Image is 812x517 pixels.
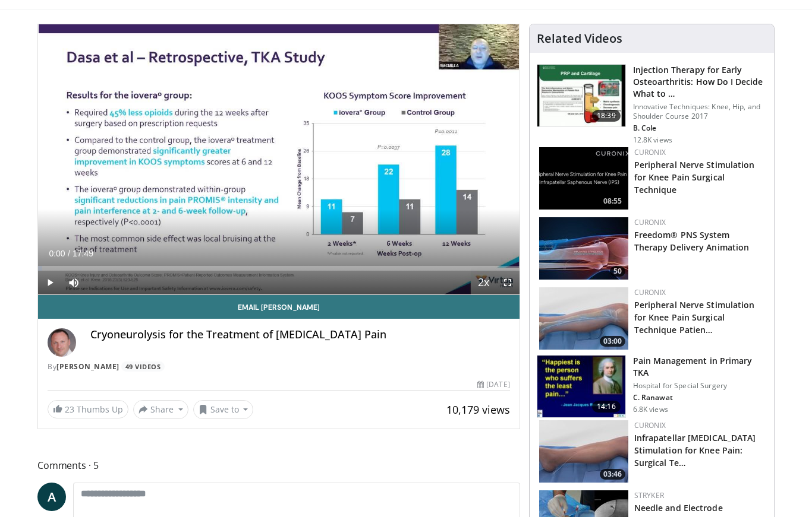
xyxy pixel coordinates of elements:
[38,295,520,319] a: Email [PERSON_NAME]
[600,469,625,480] span: 03:46
[539,420,628,483] a: 03:46
[49,249,65,258] span: 0:00
[38,271,62,294] button: Play
[634,287,666,297] a: Curonix
[633,355,767,379] h3: Pain Management in Primary TKA
[73,249,93,258] span: 17:49
[537,31,622,46] h4: Related Videos
[537,355,767,418] a: 14:16 Pain Management in Primary TKA Hospital for Special Surgery C. Ranawat 6.8K views
[62,271,86,294] button: Mute
[90,328,510,341] h4: Cryoneurolysis for the Treatment of [MEDICAL_DATA] Pain
[633,102,767,121] p: Innovative Techniques: Knee, Hip, and Shoulder Course 2017
[121,361,165,372] a: 49 Videos
[539,217,628,280] img: daebadec-4858-4570-aa7a-a8db1aaa9d1a.150x105_q85_crop-smart_upscale.jpg
[634,217,666,227] a: Curonix
[634,432,756,468] a: Infrapatellar [MEDICAL_DATA] Stimulation for Knee Pain: Surgical Te…
[193,400,254,419] button: Save to
[634,159,755,195] a: Peripheral Nerve Stimulation for Knee Pain Surgical Technique
[633,405,668,414] p: 6.8K views
[37,483,66,511] a: A
[633,123,767,133] p: B. Cole
[610,266,625,277] span: 50
[56,361,119,372] a: [PERSON_NAME]
[633,381,767,391] p: Hospital for Special Surgery
[634,147,666,157] a: Curonix
[48,328,76,357] img: Avatar
[537,64,767,145] a: 18:39 Injection Therapy for Early Osteoarthritis: How Do I Decide What to … Innovative Techniques...
[68,249,70,258] span: /
[446,402,510,417] span: 10,179 views
[592,401,621,413] span: 14:16
[472,271,496,294] button: Playback Rate
[539,420,628,483] img: 59db7496-bc12-4330-b146-02b571b30399.150x105_q85_crop-smart_upscale.jpg
[633,64,767,100] h3: Injection Therapy for Early Osteoarthritis: How Do I Decide What to …
[539,287,628,350] img: e3d02f9f-91b5-468a-9326-dd15e523d2f2.150x105_q85_crop-smart_upscale.jpg
[633,135,672,145] p: 12.8K views
[537,65,625,126] img: a39a12ef-26dd-4555-b416-88458fe76f2a.150x105_q85_crop-smart_upscale.jpg
[37,458,520,473] span: Comments 5
[477,379,509,390] div: [DATE]
[133,400,188,419] button: Share
[38,266,520,271] div: Progress Bar
[38,24,520,295] video-js: Video Player
[539,217,628,280] a: 50
[48,361,510,372] div: By
[592,110,621,122] span: 18:39
[539,287,628,350] a: 03:00
[65,404,74,415] span: 23
[634,299,755,335] a: Peripheral Nerve Stimulation for Knee Pain Surgical Technique Patien…
[633,393,767,402] p: C. Ranawat
[539,147,628,210] a: 08:55
[634,420,666,430] a: Curonix
[634,229,750,253] a: Freedom® PNS System Therapy Delivery Animation
[496,271,520,294] button: Fullscreen
[48,400,128,418] a: 23 Thumbs Up
[600,336,625,347] span: 03:00
[539,147,628,210] img: 5533325e-ad2b-4571-99ce-f5ffe9164c38.150x105_q85_crop-smart_upscale.jpg
[634,490,664,500] a: Stryker
[537,356,625,417] img: 134713_0000_1.png.150x105_q85_crop-smart_upscale.jpg
[600,196,625,207] span: 08:55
